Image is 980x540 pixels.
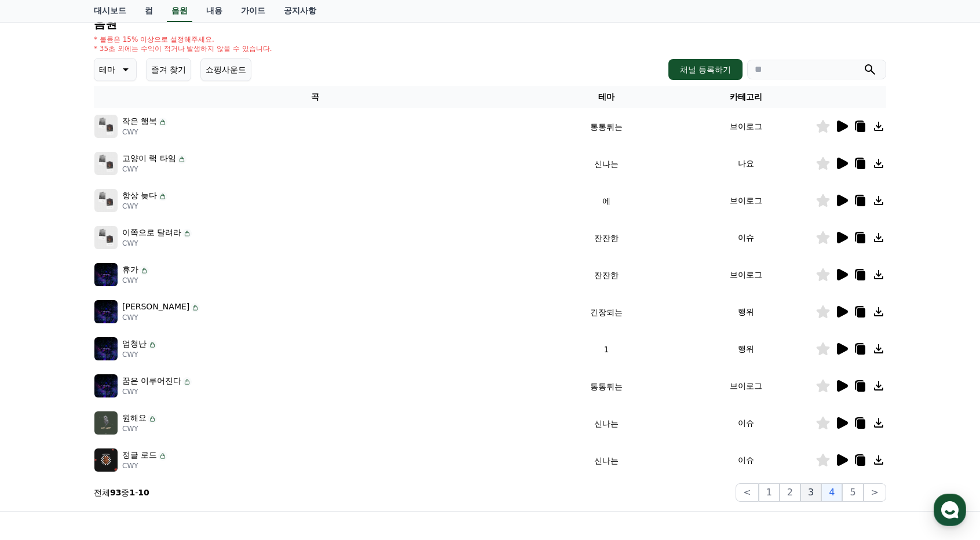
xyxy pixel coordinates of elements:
button: < [736,483,758,502]
img: 음악 [94,448,118,472]
font: 93 [110,488,121,497]
img: 음악 [94,152,118,175]
font: 신나는 [594,419,619,428]
font: 테마 [598,92,615,101]
font: 4 [829,487,835,498]
button: 3 [800,483,821,502]
font: 이슈 [738,418,754,428]
font: 브이로그 [730,270,762,279]
font: 고양이 랙 타임 [122,154,176,163]
button: 4 [821,483,842,502]
a: 홈 [3,367,76,396]
a: 설정 [149,367,222,396]
font: 엄청난 [122,339,147,348]
img: 음악 [94,226,118,249]
font: 꿈은 이루어진다 [122,376,181,385]
span: 대화 [106,385,120,395]
font: 내용 [206,6,222,15]
font: 브이로그 [730,381,762,391]
font: CWY [122,202,138,210]
font: CWY [122,313,138,322]
font: 채널 등록하기 [680,65,731,74]
font: CWY [122,351,138,359]
font: 1 [129,488,135,497]
button: 즐겨 찾기 [146,58,191,81]
font: 나요 [738,159,754,168]
font: 카테고리 [730,92,762,101]
font: 잔잔한 [594,271,619,280]
font: 공지사항 [284,6,316,15]
font: 컴 [145,6,153,15]
font: 신나는 [594,456,619,465]
font: 쇼핑사운드 [206,65,246,74]
font: 작은 행복 [122,116,157,126]
font: 에 [602,196,610,206]
font: 항상 늦다 [122,191,157,200]
font: - [135,488,138,497]
font: 이쪽으로 달려라 [122,228,181,237]
font: 휴가 [122,265,138,274]
font: 브이로그 [730,122,762,131]
font: 행위 [738,344,754,353]
font: 음원 [171,6,188,15]
font: 3 [808,487,814,498]
font: 이슈 [738,455,754,465]
font: 10 [138,488,149,497]
font: * 볼륨은 15% 이상으로 설정해주세요. [94,35,214,43]
img: 음악 [94,189,118,212]
button: 쇼핑사운드 [200,58,251,81]
font: < [743,487,751,498]
img: 음악 [94,300,118,323]
font: * 35초 외에는 수익이 적거나 발생하지 않을 수 있습니다. [94,45,272,53]
font: 가이드 [241,6,265,15]
img: 음악 [94,263,118,286]
font: 원해요 [122,413,147,422]
font: CWY [122,165,138,173]
a: 대화 [76,367,149,396]
font: 브이로그 [730,196,762,205]
button: 5 [842,483,863,502]
font: > [871,487,879,498]
font: 중 [121,488,129,497]
font: CWY [122,128,138,136]
font: CWY [122,388,138,396]
font: CWY [122,425,138,433]
font: CWY [122,276,138,284]
img: 음악 [94,337,118,360]
font: 음원 [94,17,117,31]
font: [PERSON_NAME] [122,302,189,311]
font: 테마 [99,65,115,74]
span: 설정 [179,385,193,394]
img: 음악 [94,411,118,435]
font: 곡 [311,92,319,101]
font: 2 [787,487,793,498]
font: 통통튀는 [590,382,623,391]
font: 행위 [738,307,754,316]
font: 즐겨 찾기 [151,65,186,74]
font: 전체 [94,488,110,497]
font: 대시보드 [94,6,126,15]
button: 1 [759,483,780,502]
font: 긴장되는 [590,308,623,317]
button: 2 [780,483,800,502]
font: 1 [604,345,609,354]
button: 채널 등록하기 [668,59,743,80]
font: 정글 로드 [122,450,157,459]
font: CWY [122,239,138,247]
font: 이슈 [738,233,754,242]
button: > [864,483,886,502]
font: 1 [766,487,772,498]
font: 잔잔한 [594,233,619,243]
font: CWY [122,462,138,470]
span: 홈 [36,385,43,394]
font: 통통튀는 [590,122,623,132]
img: 음악 [94,374,118,397]
font: 신나는 [594,159,619,169]
font: 5 [850,487,855,498]
button: 테마 [94,58,137,81]
img: 음악 [94,115,118,138]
